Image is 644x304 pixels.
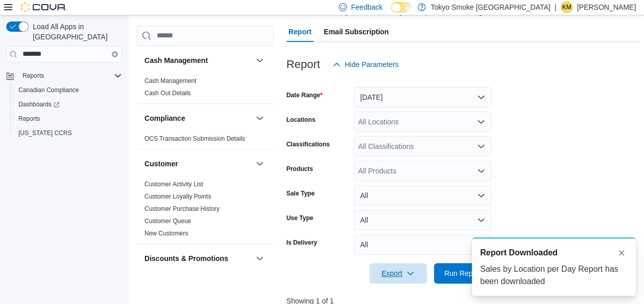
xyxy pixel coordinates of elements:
div: Customer [136,178,274,244]
label: Classifications [286,140,330,148]
label: Date Range [286,91,323,99]
button: All [354,185,491,206]
span: Feedback [351,2,382,12]
div: Cash Management [136,75,274,103]
button: [US_STATE] CCRS [10,126,126,140]
button: Discounts & Promotions [254,252,266,265]
span: Washington CCRS [14,127,122,139]
a: New Customers [144,230,188,237]
button: [DATE] [354,87,491,107]
a: Cash Management [144,77,196,84]
button: Cash Management [144,55,252,66]
nav: Complex example [6,64,122,167]
button: Reports [10,112,126,126]
span: Hide Parameters [345,59,399,70]
a: Dashboards [14,98,64,111]
h3: Report [286,58,320,71]
span: Reports [18,70,122,82]
button: Customer [144,159,252,169]
button: Dismiss toast [615,247,628,259]
button: Reports [18,70,48,82]
button: Canadian Compliance [10,83,126,97]
button: All [354,234,491,255]
a: Customer Activity List [144,181,203,188]
span: Canadian Compliance [14,84,122,96]
label: Sale Type [286,189,315,198]
label: Locations [286,116,316,124]
button: Open list of options [477,167,485,175]
button: Open list of options [477,118,485,126]
a: Customer Queue [144,218,191,225]
span: Canadian Compliance [18,86,79,94]
span: KM [562,1,571,13]
span: Load All Apps in [GEOGRAPHIC_DATA] [29,21,122,42]
span: Customer Loyalty Points [144,192,211,201]
span: Export [376,263,421,284]
div: Krista Maitland [560,1,573,13]
p: Tokyo Smoke [GEOGRAPHIC_DATA] [431,1,551,13]
span: Report [288,21,311,42]
label: Use Type [286,214,313,222]
h3: Customer [144,159,178,169]
button: Clear input [112,51,118,57]
a: Canadian Compliance [14,84,83,96]
a: Cash Out Details [144,90,191,97]
a: Customer Loyalty Points [144,193,211,200]
span: Customer Queue [144,217,191,225]
div: Notification [480,247,628,259]
span: Reports [14,113,122,125]
div: Sales by Location per Day Report has been downloaded [480,263,628,288]
span: Dashboards [14,98,122,111]
a: Customer Purchase History [144,205,220,212]
h3: Cash Management [144,55,208,66]
span: Reports [18,115,40,123]
p: | [554,1,556,13]
button: Open list of options [477,142,485,150]
a: OCS Transaction Submission Details [144,135,245,142]
button: Compliance [144,113,252,123]
input: Dark Mode [391,2,412,13]
button: All [354,210,491,230]
h3: Compliance [144,113,185,123]
span: Cash Management [144,77,196,85]
span: Customer Purchase History [144,205,220,213]
p: [PERSON_NAME] [577,1,636,13]
span: New Customers [144,229,188,237]
label: Products [286,165,313,173]
button: Reports [2,69,126,83]
button: Compliance [254,112,266,124]
span: Email Subscription [324,21,389,42]
img: Cova [20,2,67,12]
a: Reports [14,113,44,125]
span: Report Downloaded [480,247,557,259]
button: Customer [254,158,266,170]
label: Is Delivery [286,238,317,247]
button: Run Report [434,263,491,284]
a: [US_STATE] CCRS [14,127,76,139]
span: [US_STATE] CCRS [18,129,72,137]
button: Cash Management [254,54,266,67]
button: Export [369,263,427,284]
h3: Discounts & Promotions [144,253,228,264]
span: Dashboards [18,100,59,108]
button: Discounts & Promotions [144,253,252,264]
a: Dashboards [10,97,126,112]
span: OCS Transaction Submission Details [144,135,245,143]
div: Compliance [136,133,274,149]
span: Customer Activity List [144,180,203,188]
span: Reports [23,72,44,80]
button: Hide Parameters [328,54,403,75]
